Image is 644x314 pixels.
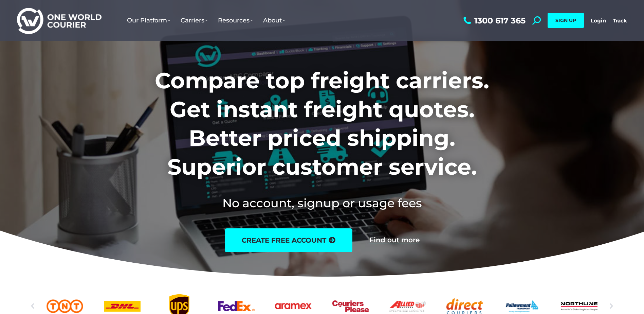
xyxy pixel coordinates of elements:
h2: No account, signup or usage fees [110,195,534,211]
a: About [258,10,290,31]
a: Our Platform [122,10,176,31]
a: Login [591,17,606,24]
span: SIGN UP [555,17,576,23]
a: 1300 617 365 [462,16,526,25]
span: Our Platform [127,17,170,24]
a: Find out more [369,237,420,244]
a: create free account [225,228,352,252]
span: About [263,17,285,24]
span: Carriers [181,17,208,24]
a: SIGN UP [548,13,584,28]
a: Track [613,17,627,24]
h1: Compare top freight carriers. Get instant freight quotes. Better priced shipping. Superior custom... [110,66,534,181]
span: Resources [218,17,253,24]
a: Carriers [176,10,213,31]
img: One World Courier [17,7,102,34]
a: Resources [213,10,258,31]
